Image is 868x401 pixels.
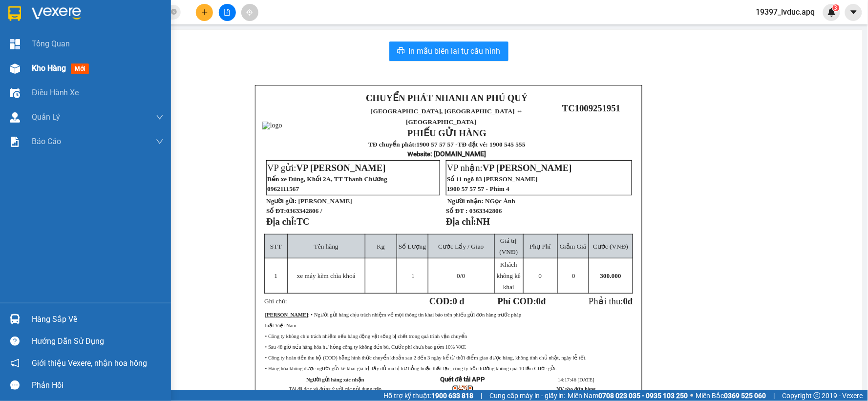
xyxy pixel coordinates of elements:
span: Miền Bắc [696,390,766,401]
span: 0 [457,272,461,279]
span: 0 [539,272,542,279]
span: TC [297,216,310,227]
span: • Công ty hoàn tiền thu hộ (COD) bằng hình thức chuyển khoản sau 2 đến 3 ngày kể từ thời điểm gia... [265,355,587,360]
span: Giá trị (VNĐ) [500,237,518,255]
strong: PHIẾU GỬI HÀNG [407,128,487,138]
strong: 0708 023 035 - 0935 103 250 [599,392,688,400]
img: dashboard-icon [10,39,20,49]
strong: 1900 633 818 [431,392,473,400]
span: Tên hàng [314,243,339,250]
span: Hỗ trợ kỹ thuật: [383,390,473,401]
span: VP [PERSON_NAME] [296,163,386,173]
img: solution-icon [10,137,20,147]
span: STT [270,243,282,250]
strong: [PERSON_NAME] [265,312,308,317]
span: Số Lượng [399,243,426,250]
span: ⚪️ [691,394,694,398]
span: 14:17:46 [DATE] [558,377,594,382]
span: Tổng Quan [32,38,70,50]
img: warehouse-icon [10,314,20,324]
strong: Địa chỉ: [446,216,476,227]
strong: CHUYỂN PHÁT NHANH AN PHÚ QUÝ [366,93,528,103]
span: | [774,390,775,401]
span: Cước (VNĐ) [593,243,628,250]
span: Cung cấp máy in - giấy in: [489,390,566,401]
button: aim [241,4,258,21]
button: printerIn mẫu biên lai tự cấu hình [389,42,508,61]
span: 0 đ [453,296,465,306]
strong: NV tạo đơn hàng [557,386,596,392]
img: warehouse-icon [10,88,20,98]
strong: Số ĐT : [446,207,468,214]
span: plus [201,9,208,16]
span: 0363342806 [469,207,502,214]
span: NGọc Ánh [485,197,515,205]
span: Ghi chú: [264,297,287,305]
span: Kho hàng [32,63,66,73]
span: • Hàng hóa không được người gửi kê khai giá trị đầy đủ mà bị hư hỏng hoặc thất lạc, công ty bồi t... [265,366,557,371]
div: Hướng dẫn sử dụng [32,334,164,349]
img: logo [262,122,282,129]
strong: TĐ chuyển phát: [368,141,416,148]
span: Điều hành xe [32,86,79,99]
strong: Quét để tải APP [440,376,485,383]
span: VP nhận: [447,163,572,173]
span: xe máy kèm chìa khoá [297,272,356,279]
img: warehouse-icon [10,112,20,123]
span: Quản Lý [32,111,60,123]
img: qr-code [570,115,613,158]
span: : • Người gửi hàng chịu trách nhiệm về mọi thông tin khai báo trên phiếu gửi đơn hàng trước pháp ... [265,312,522,328]
span: [PERSON_NAME] [298,197,352,205]
span: /0 [457,272,466,279]
span: VP [PERSON_NAME] [483,163,572,173]
span: Miền Nam [568,390,688,401]
span: • Sau 48 giờ nếu hàng hóa hư hỏng công ty không đền bù, Cước phí chưa bao gồm 10% VAT. [265,344,466,350]
span: 1 [275,272,278,279]
img: icon-new-feature [827,8,836,17]
span: down [156,113,164,121]
button: file-add [219,4,236,21]
span: 0 [536,296,541,306]
span: Giới thiệu Vexere, nhận hoa hồng [32,357,147,369]
span: Số 11 ngõ 83 [PERSON_NAME] [447,175,538,183]
span: [GEOGRAPHIC_DATA], [GEOGRAPHIC_DATA] ↔ [GEOGRAPHIC_DATA] [371,107,523,126]
span: | [481,390,482,401]
strong: 1900 57 57 57 - [417,141,458,148]
span: copyright [814,392,821,399]
div: Phản hồi [32,378,164,393]
button: plus [196,4,213,21]
span: close-circle [171,8,177,17]
span: Báo cáo [32,135,61,148]
span: caret-down [849,8,858,17]
span: Kg [377,243,384,250]
span: Khách không kê khai [497,261,521,291]
span: 0962111567 [267,185,299,192]
span: Cước Lấy / Giao [438,243,484,250]
span: message [10,380,20,390]
span: TC1009251951 [562,103,620,113]
img: warehouse-icon [10,63,20,74]
span: printer [397,47,405,56]
strong: COD: [429,296,465,306]
span: down [156,138,164,146]
span: aim [246,9,253,16]
img: logo [573,324,585,336]
span: file-add [224,9,231,16]
span: Giảm Giá [560,243,586,250]
span: NH [476,216,490,227]
span: • Công ty không chịu trách nhiệm nếu hàng động vật sống bị chết trong quá trình vận chuyển [265,334,467,339]
strong: Địa chỉ: [266,216,296,227]
span: VP gửi: [267,163,385,173]
span: Phụ Phí [529,243,550,250]
span: notification [10,359,20,368]
span: 3 [834,4,838,11]
strong: : [DOMAIN_NAME] [408,150,487,158]
strong: Người gửi hàng xác nhận [306,377,364,382]
span: question-circle [10,337,20,346]
sup: 3 [833,4,840,11]
span: Tôi đã đọc và đồng ý với các nội dung trên [289,386,382,392]
span: 0 [623,296,628,306]
strong: 0369 525 060 [724,392,766,400]
span: Phải thu: [589,296,633,306]
span: mới [71,63,89,74]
